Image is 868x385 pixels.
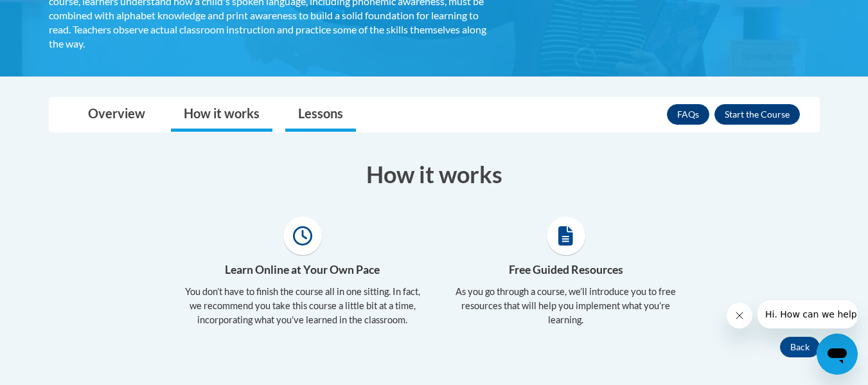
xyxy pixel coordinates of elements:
h4: Learn Online at Your Own Pace [181,262,425,278]
iframe: Button to launch messaging window [817,334,858,375]
iframe: Close message [727,303,752,328]
a: FAQs [667,104,709,125]
iframe: Message from company [757,300,858,328]
h4: Free Guided Resources [444,262,688,278]
span: Hi. How can we help? [8,9,104,19]
h3: How it works [49,158,820,190]
p: As you go through a course, we’ll introduce you to free resources that will help you implement wh... [444,285,688,327]
a: Overview [75,98,158,132]
a: Lessons [285,98,356,132]
a: How it works [171,98,272,132]
button: Back [780,337,820,357]
button: Enroll [714,104,800,125]
p: You don’t have to finish the course all in one sitting. In fact, we recommend you take this cours... [181,285,425,327]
